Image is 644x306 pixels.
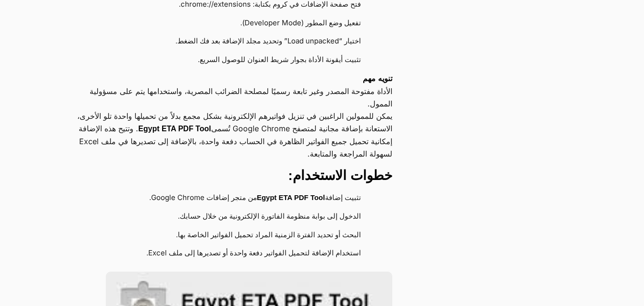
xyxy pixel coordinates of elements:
li: تثبيت أيقونة الأداة بجوار شريط العنوان للوصول السريع. [81,51,373,70]
h3: خطوات الاستخدام: [72,167,392,184]
strong: تنويه مهم [363,74,392,83]
strong: Egypt ETA PDF Tool [257,193,325,201]
strong: Egypt ETA PDF Tool [138,125,211,133]
li: تثبيت إضافة من متجر إضافات Google Chrome. [81,189,373,208]
li: اختيار “Load unpacked” وتحديد مجلد الإضافة بعد فك الضغط. [81,32,373,51]
p: يمكن للممولين الراغبين في تنزيل فواتيرهم الإلكترونية بشكل مجمع بدلاً من تحميلها واحدة تلو الأخرى،... [72,110,392,160]
p: الأداة مفتوحة المصدر وغير تابعة رسميًا لمصلحة الضرائب المصرية، واستخدامها يتم على مسؤولية الممول. [72,72,392,110]
li: البحث أو تحديد الفترة الزمنية المراد تحميل الفواتير الخاصة بها. [81,226,373,245]
li: استخدام الإضافة لتحميل الفواتير دفعة واحدة أو تصديرها إلى ملف Excel. [81,244,373,263]
li: تفعيل وضع المطور (Developer Mode). [81,14,373,33]
li: الدخول إلى بوابة منظومة الفاتورة الإلكترونية من خلال حسابك. [81,208,373,226]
